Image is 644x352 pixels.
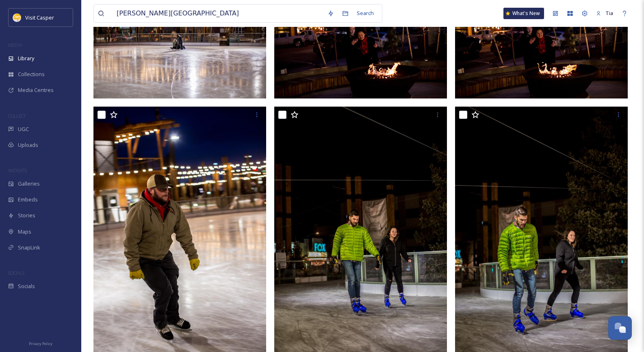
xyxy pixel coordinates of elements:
span: Tia [605,9,613,17]
span: Galleries [18,180,40,188]
span: Uploads [18,141,38,149]
span: Maps [18,228,31,236]
span: WIDGETS [8,167,27,173]
span: Collections [18,70,45,78]
span: COLLECT [8,113,26,119]
span: MEDIA [8,42,22,48]
span: Visit Casper [25,14,54,21]
a: Tia [592,5,617,21]
a: What's New [503,8,544,19]
span: Privacy Policy [29,341,52,346]
img: 155780.jpg [13,13,21,22]
div: Search [353,5,378,21]
span: Embeds [18,196,38,203]
span: Media Centres [18,86,54,94]
span: SnapLink [18,244,40,251]
span: Socials [18,282,35,290]
span: UGC [18,125,29,133]
input: Search your library [113,4,323,22]
span: Stories [18,212,35,219]
button: Open Chat [608,316,632,340]
a: Privacy Policy [29,338,52,348]
span: Library [18,55,34,62]
span: SOCIALS [8,270,24,276]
